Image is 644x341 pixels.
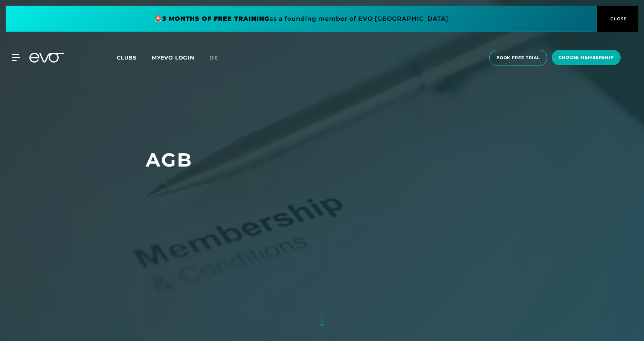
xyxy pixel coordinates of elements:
a: MYEVO LOGIN [152,54,194,61]
a: de [209,54,227,62]
span: book free trial [496,55,540,61]
h1: AGB [146,148,498,172]
span: choose membership [559,54,614,61]
a: choose membership [549,50,623,66]
span: de [209,54,218,61]
span: CLOSE [609,15,627,22]
span: Clubs [117,54,137,61]
button: CLOSE [597,6,638,32]
a: book free trial [487,50,549,66]
a: Clubs [117,54,152,61]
